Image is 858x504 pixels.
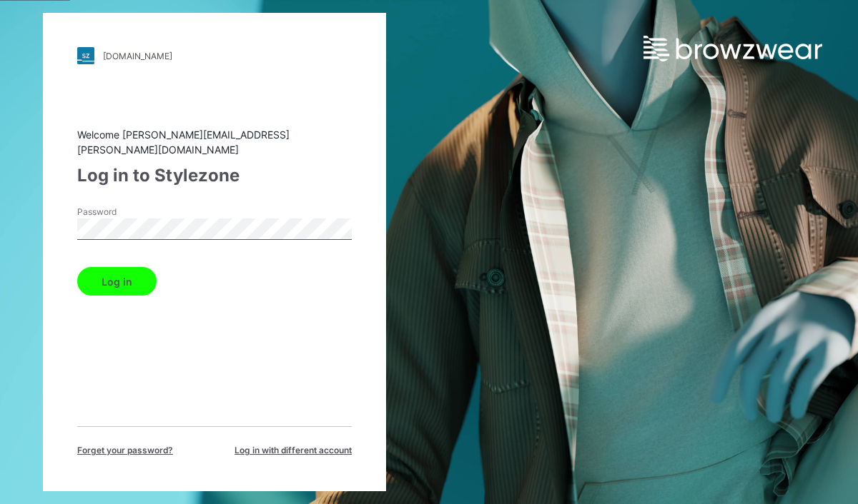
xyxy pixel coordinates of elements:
button: Log in [77,267,157,296]
div: Log in to Stylezone [77,163,352,188]
div: [DOMAIN_NAME] [103,51,172,61]
label: Password [77,206,177,218]
a: [DOMAIN_NAME] [77,47,352,64]
span: Log in with different account [235,444,352,457]
img: browzwear-logo.e42bd6dac1945053ebaf764b6aa21510.svg [643,36,822,61]
div: Welcome [PERSON_NAME][EMAIL_ADDRESS][PERSON_NAME][DOMAIN_NAME] [77,127,352,157]
span: Forget your password? [77,444,173,457]
img: stylezone-logo.562084cfcfab977791bfbf7441f1a819.svg [77,47,94,64]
